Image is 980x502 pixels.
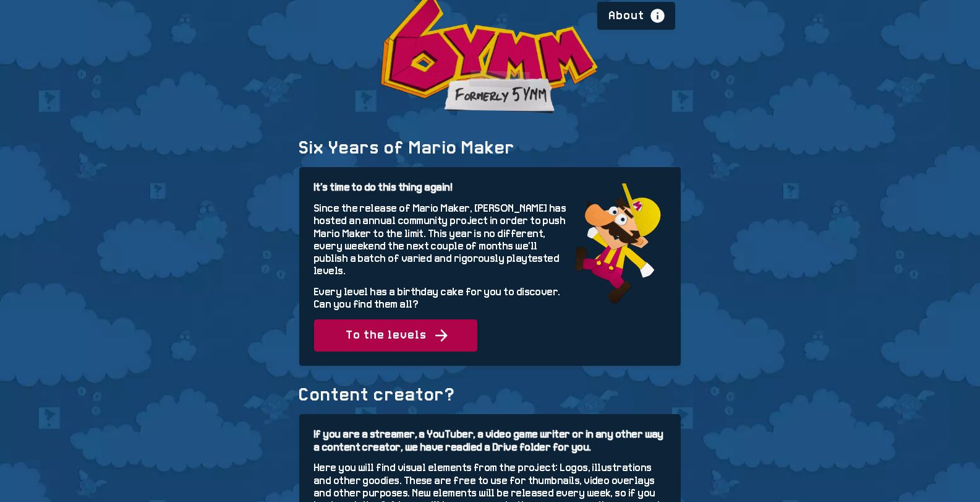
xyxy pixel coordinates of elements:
a: To the levels [309,314,483,357]
strong: If you are a streamer, a YouTuber, a video game writer or in any other way a content creator, we ... [314,429,664,452]
p: Every level has a birthday cake for you to discover. Can you find them all? [314,286,569,319]
p: Since the release of Mario Maker, [PERSON_NAME] has hosted an annual community project in order t... [314,202,569,286]
h1: Content creator? [299,388,681,413]
span: About [597,2,675,30]
h1: Six Years of Mario Maker [299,141,681,167]
img: Mario wants CAKE! [569,181,666,306]
span: To the levels [314,319,477,352]
strong: It's time to do this thing again! [314,182,453,193]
